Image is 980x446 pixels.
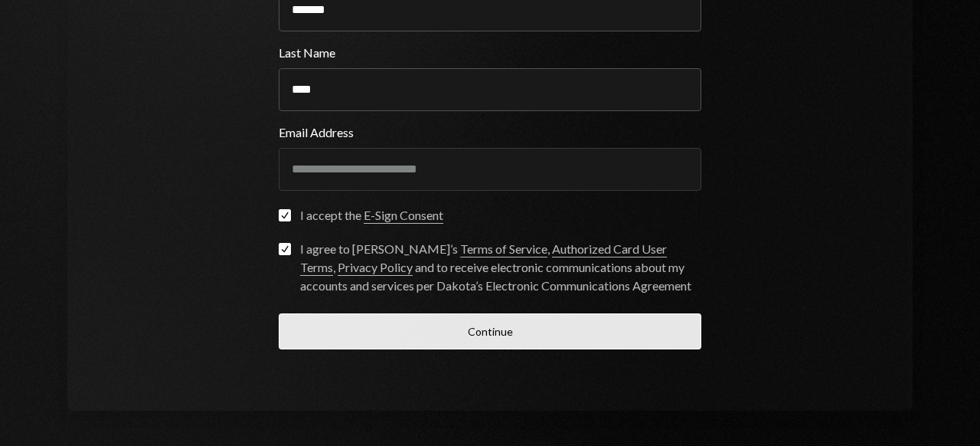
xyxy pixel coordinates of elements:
button: Continue [279,313,701,349]
label: Last Name [279,44,701,62]
a: Terms of Service [460,241,547,257]
a: Authorized Card User Terms [300,241,667,276]
div: I accept the [300,206,443,225]
label: Email Address [279,123,701,142]
a: Privacy Policy [338,260,413,276]
button: I accept the E-Sign Consent [279,209,291,221]
div: I agree to [PERSON_NAME]’s , , and to receive electronic communications about my accounts and ser... [300,240,701,295]
a: E-Sign Consent [364,208,443,224]
button: I agree to [PERSON_NAME]’s Terms of Service, Authorized Card User Terms, Privacy Policy and to re... [279,243,291,255]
